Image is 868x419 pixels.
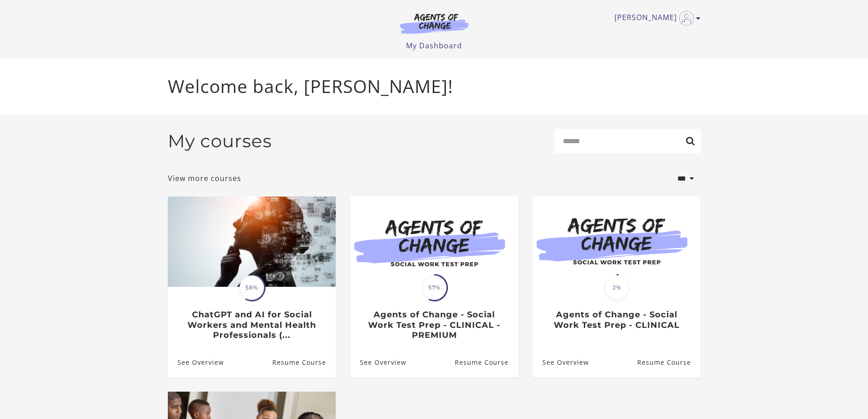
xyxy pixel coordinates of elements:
[542,310,691,330] h3: Agents of Change - Social Work Test Prep - CLINICAL
[454,347,518,377] a: Agents of Change - Social Work Test Prep - CLINICAL - PREMIUM: Resume Course
[614,11,696,26] a: Toggle menu
[637,347,700,377] a: Agents of Change - Social Work Test Prep - CLINICAL: Resume Course
[168,73,701,100] p: Welcome back, [PERSON_NAME]!
[272,347,335,377] a: ChatGPT and AI for Social Workers and Mental Health Professionals (...: Resume Course
[390,13,478,34] img: Agents of Change Logo
[239,275,264,300] span: 58%
[422,275,447,300] span: 57%
[177,310,326,341] h3: ChatGPT and AI for Social Workers and Mental Health Professionals (...
[168,173,241,184] a: View more courses
[406,41,462,51] a: My Dashboard
[168,347,224,377] a: ChatGPT and AI for Social Workers and Mental Health Professionals (...: See Overview
[533,347,589,377] a: Agents of Change - Social Work Test Prep - CLINICAL: See Overview
[350,347,406,377] a: Agents of Change - Social Work Test Prep - CLINICAL - PREMIUM: See Overview
[168,130,272,152] h2: My courses
[360,310,508,341] h3: Agents of Change - Social Work Test Prep - CLINICAL - PREMIUM
[604,275,629,300] span: 2%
